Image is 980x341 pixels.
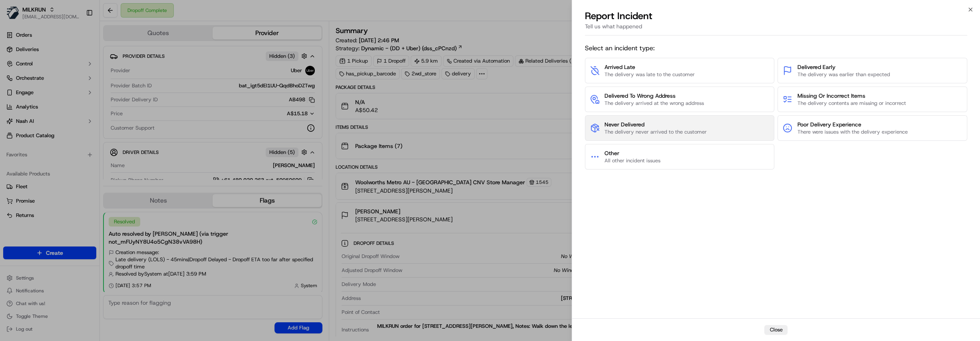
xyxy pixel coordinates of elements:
button: Poor Delivery ExperienceThere were issues with the delivery experience [777,115,967,141]
p: Welcome 👋 [8,32,145,45]
input: Got a question? Start typing here... [21,51,144,60]
a: 💻API Documentation [64,175,131,189]
div: 📗 [8,179,14,185]
span: Arrived Late [604,63,695,71]
img: 1736555255976-a54dd68f-1ca7-489b-9aae-adbdc363a1c4 [16,146,22,152]
span: There were issues with the delivery experience [797,128,907,136]
button: Start new chat [136,79,145,88]
span: All other incident issues [604,157,660,164]
div: 💻 [68,179,74,185]
span: Delivered Early [797,63,890,71]
span: Missing Or Incorrect Items [797,92,906,100]
img: Ben Goodger [8,138,21,150]
span: [PERSON_NAME] [25,124,65,130]
span: The delivery was earlier than expected [797,71,890,78]
img: 8016278978528_b943e370aa5ada12b00a_72.png [17,76,31,91]
span: Delivered To Wrong Address [604,92,704,100]
span: The delivery contents are missing or incorrect [797,100,906,107]
span: [DATE] [71,124,87,130]
p: Report Incident [585,10,652,22]
a: 📗Knowledge Base [5,175,64,189]
span: • [66,145,69,152]
span: Never Delivered [604,120,707,128]
button: Missing Or Incorrect ItemsThe delivery contents are missing or incorrect [777,87,967,112]
span: The delivery arrived at the wrong address [604,100,704,107]
span: [PERSON_NAME] [25,145,65,152]
button: Never DeliveredThe delivery never arrived to the customer [585,115,775,141]
img: Nash [8,8,24,24]
div: We're available if you need us! [36,84,110,91]
span: Select an incident type: [585,43,967,53]
span: The delivery never arrived to the customer [604,128,707,136]
div: Tell us what happened [585,22,967,35]
span: API Documentation [76,178,128,186]
span: • [66,124,69,130]
button: Close [764,325,787,335]
span: [DATE] [71,145,87,152]
button: See all [124,102,145,112]
span: The delivery was late to the customer [604,71,695,78]
img: 1736555255976-a54dd68f-1ca7-489b-9aae-adbdc363a1c4 [8,76,22,91]
div: Past conversations [8,104,54,110]
button: Arrived LateThe delivery was late to the customer [585,58,775,83]
a: Powered byPylon [56,197,97,204]
span: Other [604,149,660,157]
span: Pylon [80,198,97,204]
button: Delivered To Wrong AddressThe delivery arrived at the wrong address [585,87,775,112]
button: Delivered EarlyThe delivery was earlier than expected [777,58,967,83]
div: Start new chat [36,76,131,84]
span: Poor Delivery Experience [797,120,907,128]
span: Knowledge Base [16,178,61,186]
button: OtherAll other incident issues [585,144,775,170]
img: Hannah Dayet [8,116,21,129]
